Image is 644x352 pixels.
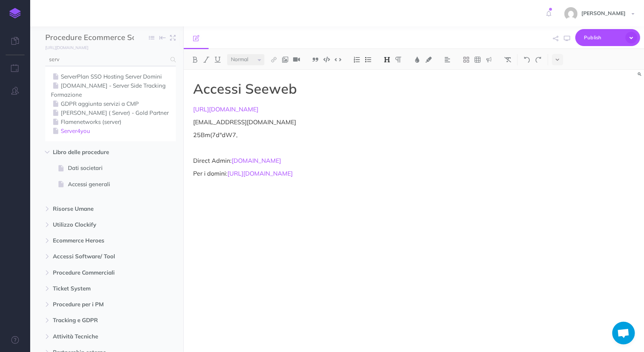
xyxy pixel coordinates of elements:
[51,108,170,117] a: [PERSON_NAME] ( Server) - Gold Partner
[323,57,330,62] img: Code block button
[271,57,277,63] img: Link button
[45,45,88,50] small: [URL][DOMAIN_NAME]
[68,164,138,173] span: Dati societari
[68,180,138,189] span: Accessi generali
[193,105,258,113] a: [URL][DOMAIN_NAME]
[524,57,530,63] img: Undo
[193,130,496,139] p: 25Bm(7d"dW7,
[584,32,622,43] span: Publish
[53,220,129,229] span: Utilizzo Clockify
[30,43,96,51] a: [URL][DOMAIN_NAME]
[535,57,542,63] img: Redo
[504,57,511,63] img: Clear styles button
[365,57,372,63] img: Unordered list button
[486,57,492,63] img: Callout dropdown menu button
[425,57,432,63] img: Text background color button
[193,156,496,165] p: Direct Admin:
[193,81,496,96] h1: Accessi Seeweb
[564,7,578,20] img: 0bad668c83d50851a48a38b229b40e4a.jpg
[232,157,281,164] a: [DOMAIN_NAME]
[192,57,198,63] img: Bold button
[9,8,21,19] img: logo-mark.svg
[53,148,129,157] span: Libro delle procedure
[53,300,129,309] span: Procedure per i PM
[193,169,496,178] p: Per i domini:
[444,57,451,63] img: Alignment dropdown menu button
[612,322,635,344] div: Aprire la chat
[395,57,402,63] img: Paragraph button
[53,252,129,261] span: Accessi Software/ Tool
[51,81,170,99] a: [DOMAIN_NAME] - Server Side Tracking Formazione
[227,170,293,177] a: [URL][DOMAIN_NAME]
[203,57,210,63] img: Italic button
[53,332,129,341] span: Attività Tecniche
[53,268,129,277] span: Procedure Commerciali
[53,236,129,245] span: Ecommerce Heroes
[414,57,421,63] img: Text color button
[51,99,170,108] a: GDPR aggiunta servizi a CMP
[578,10,629,17] span: [PERSON_NAME]
[354,57,360,63] img: Ordered list button
[51,72,170,81] a: ServerPlan SSO Hosting Server Domini
[45,32,134,43] input: Documentation Name
[575,29,640,46] button: Publish
[282,57,289,63] img: Add image button
[293,57,300,63] img: Add video button
[53,284,129,293] span: Ticket System
[53,316,129,325] span: Tracking e GDPR
[474,57,481,63] img: Create table button
[214,57,221,63] img: Underline button
[45,53,166,66] input: Search
[51,127,170,136] a: Server4you
[335,57,341,62] img: Inline code button
[193,117,496,127] p: [EMAIL_ADDRESS][DOMAIN_NAME]
[312,57,319,63] img: Blockquote button
[51,117,170,127] a: Flamenetworks (server)
[53,204,129,213] span: Risorse Umane
[384,57,390,63] img: Headings dropdown button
